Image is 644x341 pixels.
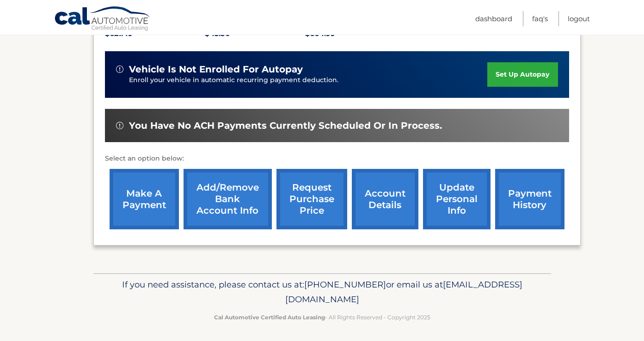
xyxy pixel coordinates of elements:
img: alert-white.svg [116,66,123,73]
a: Dashboard [475,11,512,26]
span: [PHONE_NUMBER] [304,279,386,290]
p: If you need assistance, please contact us at: or email us at [99,277,545,307]
a: update personal info [423,169,491,229]
span: [EMAIL_ADDRESS][DOMAIN_NAME] [285,279,522,305]
a: Logout [568,11,590,26]
a: Cal Automotive [54,6,151,33]
a: FAQ's [532,11,548,26]
a: request purchase price [276,169,347,229]
strong: Cal Automotive Certified Auto Leasing [214,314,325,321]
span: You have no ACH payments currently scheduled or in process. [129,120,442,132]
img: alert-white.svg [116,122,123,129]
a: set up autopay [487,62,558,87]
a: make a payment [110,169,179,229]
a: payment history [495,169,564,229]
p: - All Rights Reserved - Copyright 2025 [99,312,545,322]
span: vehicle is not enrolled for autopay [129,64,303,75]
a: account details [352,169,418,229]
p: Select an option below: [105,153,569,164]
a: Add/Remove bank account info [184,169,272,229]
p: Enroll your vehicle in automatic recurring payment deduction. [129,75,488,85]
